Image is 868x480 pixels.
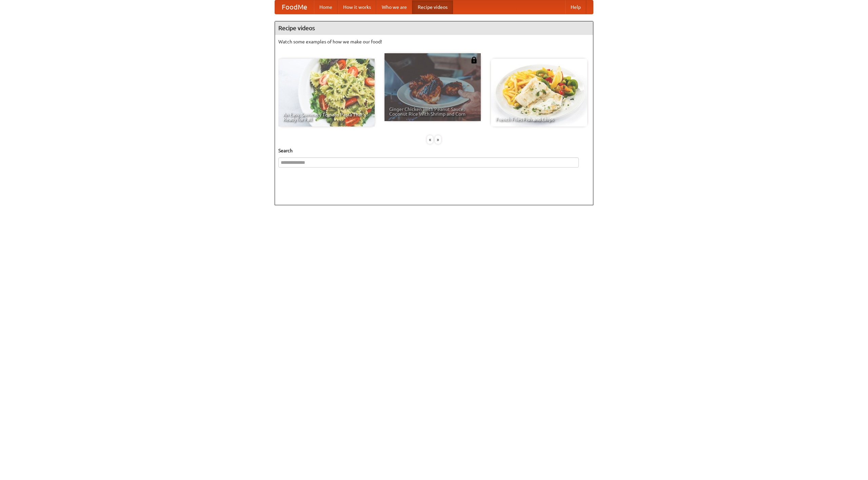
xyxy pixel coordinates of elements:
[275,0,314,14] a: FoodMe
[435,135,441,144] div: »
[283,112,370,122] span: An Easy, Summery Tomato Pasta That's Ready for Fall
[275,21,593,35] h4: Recipe videos
[427,135,433,144] div: «
[338,0,376,14] a: How it works
[491,59,587,127] a: French Fries Fish and Chips
[496,117,583,122] span: French Fries Fish and Chips
[278,59,375,127] a: An Easy, Summery Tomato Pasta That's Ready for Fall
[278,38,590,45] p: Watch some examples of how we make our food!
[565,0,586,14] a: Help
[376,0,412,14] a: Who we are
[314,0,338,14] a: Home
[471,57,477,63] img: 483408.png
[278,147,590,154] h5: Search
[412,0,453,14] a: Recipe videos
